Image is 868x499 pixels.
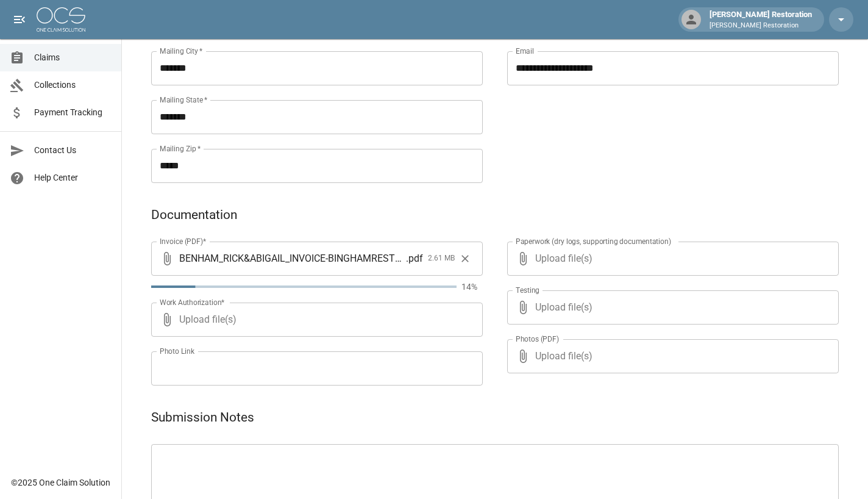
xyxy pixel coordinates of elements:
div: [PERSON_NAME] Restoration [705,9,817,31]
span: . pdf [406,251,423,265]
label: Photo Link [160,346,194,356]
span: Collections [34,79,112,92]
label: Work Authorization* [160,297,225,307]
span: 2.61 MB [428,253,455,265]
span: Upload file(s) [535,339,806,373]
label: Testing [516,285,539,295]
label: Photos (PDF) [516,334,559,344]
span: Upload file(s) [179,303,450,337]
button: Clear [456,249,474,268]
button: open drawer [7,7,32,32]
label: Invoice (PDF)* [160,236,207,246]
span: BENHAM_RICK&ABIGAIL_INVOICE-BINGHAMRESTORATION-PHX [179,251,406,265]
span: Help Center [34,171,112,184]
span: Contact Us [34,144,112,157]
p: [PERSON_NAME] Restoration [710,21,812,31]
span: Payment Tracking [34,106,112,119]
label: Email [516,46,534,56]
span: Upload file(s) [535,242,806,276]
label: Mailing State [160,95,207,105]
p: 14% [461,281,483,293]
label: Paperwork (dry logs, supporting documentation) [516,236,671,246]
span: Upload file(s) [535,290,806,325]
label: Mailing Zip [160,143,201,154]
label: Mailing City [160,46,203,56]
img: ocs-logo-white-transparent.png [37,7,85,32]
span: Claims [34,51,112,64]
div: © 2025 One Claim Solution [11,476,110,489]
